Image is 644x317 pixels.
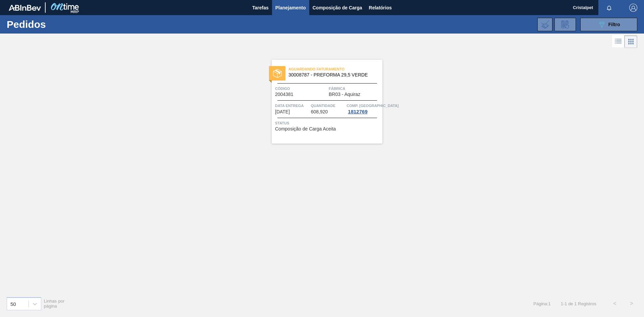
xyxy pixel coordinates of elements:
div: Solicitação de Revisão de Pedidos [554,18,576,31]
span: Fábrica [329,85,381,92]
span: 16/08/2025 [275,109,290,114]
span: Quantidade [311,102,345,109]
span: Composição de Carga [313,4,362,12]
span: Comp. Carga [346,102,398,109]
span: Código [275,85,327,92]
span: BR03 - Aquiraz [329,92,360,97]
span: Status [275,120,381,126]
span: Tarefas [252,4,269,12]
span: Relatórios [369,4,392,12]
div: Visão em Cards [625,35,637,48]
img: status [273,69,282,78]
img: Logout [629,4,637,12]
a: Comp. [GEOGRAPHIC_DATA]1812769 [346,102,381,114]
a: statusAguardando Faturamento30008787 - PREFORMA 29,5 VERDECódigo2004381FábricaBR03 - AquirazData ... [262,60,382,144]
div: 50 [10,301,16,307]
button: Notificações [598,3,620,12]
div: 1812769 [346,109,369,114]
button: > [623,295,640,312]
h1: Pedidos [7,20,107,28]
span: Composição de Carga Aceita [275,126,336,131]
img: TNhmsLtSVTkK8tSr43FrP2fwEKptu5GPRR3wAAAABJRU5ErkJggg== [9,5,41,11]
button: < [606,295,623,312]
span: Aguardando Faturamento [288,66,382,72]
span: 30008787 - PREFORMA 29,5 VERDE [288,72,377,77]
div: Importar Negociações dos Pedidos [537,18,552,31]
span: 1 - 1 de 1 Registros [561,301,596,306]
span: Planejamento [275,4,306,12]
span: Página : 1 [533,301,550,306]
span: 608,920 [311,109,328,114]
div: Visão em Lista [612,35,625,48]
span: Data entrega [275,102,309,109]
span: Filtro [608,22,620,27]
span: 2004381 [275,92,293,97]
span: Linhas por página [44,299,65,309]
button: Filtro [580,18,637,31]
